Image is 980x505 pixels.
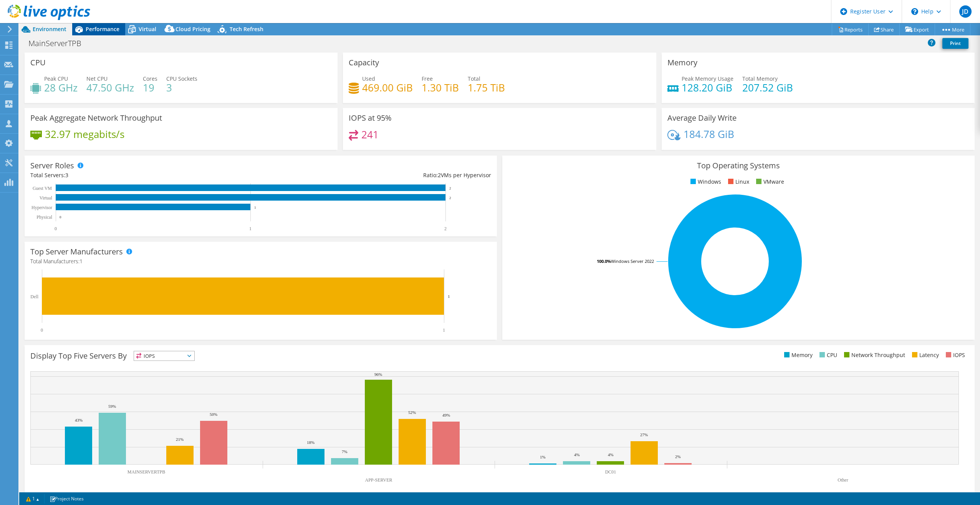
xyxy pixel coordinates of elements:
[468,75,480,82] span: Total
[449,186,451,190] text: 2
[935,23,970,35] a: More
[726,178,749,186] li: Linux
[60,215,61,219] text: 0
[230,25,263,33] span: Tech Refresh
[79,257,83,265] span: 1
[44,494,89,503] a: Project Notes
[31,205,52,210] text: Hypervisor
[21,494,45,503] a: 1
[362,83,413,92] h4: 469.00 GiB
[40,195,53,201] text: Virtual
[342,449,348,454] text: 7%
[838,477,848,483] text: Other
[408,410,416,415] text: 52%
[349,114,392,122] h3: IOPS at 95%
[422,75,433,82] span: Free
[30,294,38,299] text: Dell
[675,454,681,459] text: 2%
[25,39,93,48] h1: MainServerTPB
[143,83,157,92] h4: 19
[139,25,156,33] span: Virtual
[143,75,157,82] span: Cores
[682,83,733,92] h4: 128.20 GiB
[30,248,123,256] h3: Top Server Manufacturers
[868,23,900,35] a: Share
[349,58,379,67] h3: Capacity
[166,83,197,92] h4: 3
[65,171,68,179] span: 3
[75,418,83,422] text: 43%
[166,75,197,82] span: CPU Sockets
[899,23,935,35] a: Export
[605,469,616,475] text: DC01
[44,83,78,92] h4: 28 GHz
[448,294,450,299] text: 1
[365,477,392,483] text: APP-SERVER
[742,83,793,92] h4: 207.52 GiB
[374,372,382,377] text: 96%
[818,351,837,359] li: CPU
[540,455,546,459] text: 1%
[254,206,256,209] text: 1
[33,25,66,33] span: Environment
[682,75,733,82] span: Peak Memory Usage
[249,226,252,231] text: 1
[36,214,52,220] text: Physical
[689,178,721,186] li: Windows
[33,186,52,191] text: Guest VM
[608,452,614,457] text: 4%
[44,75,68,82] span: Peak CPU
[86,83,134,92] h4: 47.50 GHz
[442,413,450,417] text: 49%
[449,196,451,200] text: 2
[684,130,734,138] h4: 184.78 GiB
[30,114,162,122] h3: Peak Aggregate Network Throughput
[422,83,459,92] h4: 1.30 TiB
[30,171,261,179] div: Total Servers:
[127,469,165,475] text: MAINSERVERTPB
[134,351,194,360] span: IOPS
[30,257,491,266] h4: Total Manufacturers:
[574,452,580,457] text: 4%
[86,25,119,33] span: Performance
[443,327,445,333] text: 1
[108,404,116,409] text: 59%
[30,161,74,170] h3: Server Roles
[45,130,124,138] h4: 32.97 megabits/s
[911,8,918,15] svg: \n
[468,83,505,92] h4: 1.75 TiB
[362,75,375,82] span: Used
[842,351,905,359] li: Network Throughput
[667,58,697,67] h3: Memory
[444,226,447,231] text: 2
[86,75,108,82] span: Net CPU
[175,25,210,33] span: Cloud Pricing
[508,161,969,170] h3: Top Operating Systems
[55,226,57,231] text: 0
[910,351,939,359] li: Latency
[41,327,43,333] text: 0
[307,440,315,445] text: 18%
[261,171,491,179] div: Ratio: VMs per Hypervisor
[176,437,184,442] text: 21%
[30,58,46,67] h3: CPU
[438,171,441,179] span: 2
[832,23,869,35] a: Reports
[942,38,968,49] a: Print
[782,351,813,359] li: Memory
[754,178,784,186] li: VMware
[210,412,217,417] text: 50%
[944,351,965,359] li: IOPS
[742,75,778,82] span: Total Memory
[667,114,737,122] h3: Average Daily Write
[361,130,379,139] h4: 241
[611,258,654,264] tspan: Windows Server 2022
[959,5,972,18] span: JD
[640,432,648,437] text: 27%
[597,258,611,264] tspan: 100.0%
